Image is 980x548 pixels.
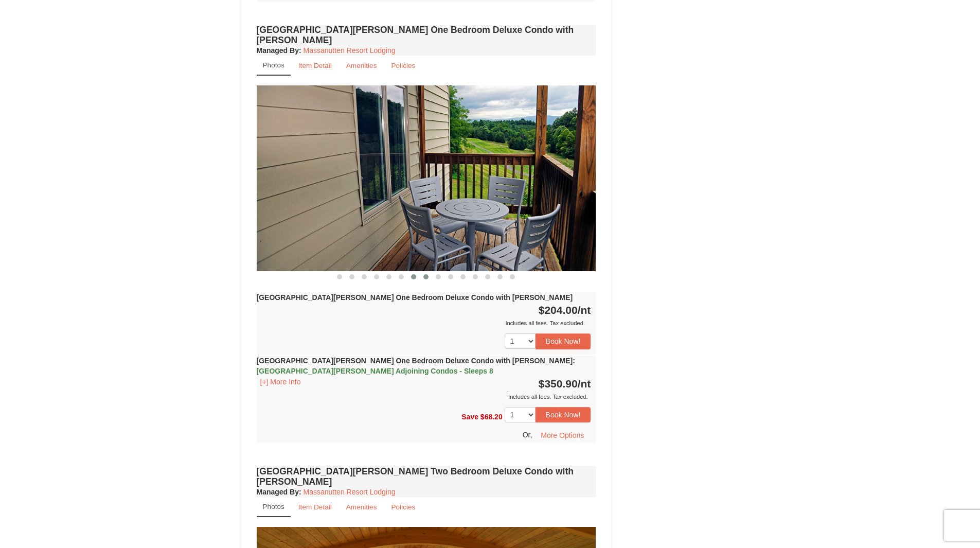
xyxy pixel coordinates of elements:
[304,488,396,496] a: Massanutten Resort Lodging
[263,61,284,69] small: Photos
[304,46,396,55] a: Massanutten Resort Lodging
[292,497,338,517] a: Item Detail
[578,378,591,390] span: /nt
[346,62,377,69] small: Amenities
[340,497,384,517] a: Amenities
[257,293,573,302] strong: [GEOGRAPHIC_DATA][PERSON_NAME] One Bedroom Deluxe Condo with [PERSON_NAME]
[257,25,596,45] h4: [GEOGRAPHIC_DATA][PERSON_NAME] One Bedroom Deluxe Condo with [PERSON_NAME]
[536,407,591,422] button: Book Now!
[391,503,415,511] small: Policies
[346,503,377,511] small: Amenities
[534,428,591,443] button: More Options
[257,357,575,375] strong: [GEOGRAPHIC_DATA][PERSON_NAME] One Bedroom Deluxe Condo with [PERSON_NAME]
[461,412,478,420] span: Save
[257,376,305,387] button: [+] More Info
[573,357,575,365] span: :
[257,392,591,402] div: Includes all fees. Tax excluded.
[257,85,596,271] img: 18876286-128-8c6cc168.png
[257,367,493,375] span: [GEOGRAPHIC_DATA][PERSON_NAME] Adjoining Condos - Sleeps 8
[340,56,384,76] a: Amenities
[298,503,332,511] small: Item Detail
[257,488,301,496] strong: :
[257,318,591,328] div: Includes all fees. Tax excluded.
[391,62,415,69] small: Policies
[480,412,503,420] span: $68.20
[384,56,422,76] a: Policies
[257,56,291,76] a: Photos
[536,333,591,349] button: Book Now!
[257,488,299,496] span: Managed By
[292,56,338,76] a: Item Detail
[539,304,591,316] strong: $204.00
[257,497,291,517] a: Photos
[578,304,591,316] span: /nt
[384,497,422,517] a: Policies
[257,466,596,487] h4: [GEOGRAPHIC_DATA][PERSON_NAME] Two Bedroom Deluxe Condo with [PERSON_NAME]
[298,62,332,69] small: Item Detail
[539,378,578,390] span: $350.90
[263,503,284,510] small: Photos
[257,46,299,55] span: Managed By
[523,431,532,439] span: Or,
[257,46,301,55] strong: :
